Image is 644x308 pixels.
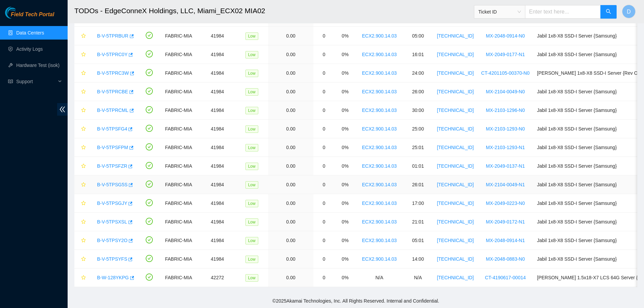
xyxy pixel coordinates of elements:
[16,46,43,52] a: Activity Logs
[334,231,356,250] td: 0%
[362,108,397,113] a: ECX2.900.14.03
[362,200,397,206] a: ECX2.900.14.03
[403,194,433,213] td: 17:00
[403,82,433,101] td: 26:00
[268,194,313,213] td: 0.00
[334,157,356,175] td: 0%
[313,82,334,101] td: 0
[81,71,86,76] span: star
[362,126,397,132] a: ECX2.900.14.03
[334,120,356,138] td: 0%
[362,52,397,57] a: ECX2.900.14.03
[5,7,34,19] img: Akamai Technologies
[334,250,356,268] td: 0%
[97,70,129,76] a: B-V-5TPRC3W
[81,275,86,281] span: star
[268,231,313,250] td: 0.00
[78,142,86,153] button: star
[486,219,525,224] a: MX-2049-0172-N1
[81,145,86,150] span: star
[245,181,258,189] span: Low
[403,101,433,120] td: 30:00
[268,157,313,175] td: 0.00
[313,27,334,45] td: 0
[403,138,433,157] td: 25:01
[78,254,86,264] button: star
[161,27,197,45] td: FABRIC-MIA
[313,138,334,157] td: 0
[313,64,334,82] td: 0
[146,162,153,169] span: check-circle
[403,120,433,138] td: 25:00
[97,200,127,206] a: B-V-5TPSGJY
[403,250,433,268] td: 14:00
[606,9,611,15] span: search
[146,274,153,281] span: check-circle
[146,32,153,39] span: check-circle
[486,182,525,187] a: MX-2104-0049-N1
[81,238,86,243] span: star
[57,103,68,116] span: double-left
[81,33,86,39] span: star
[437,52,474,57] a: [TECHNICAL_ID]
[81,201,86,206] span: star
[197,45,238,64] td: 41984
[16,63,59,68] a: Hardware Test (isok)
[161,213,197,231] td: FABRIC-MIA
[437,200,474,206] a: [TECHNICAL_ID]
[600,5,617,19] button: search
[161,120,197,138] td: FABRIC-MIA
[81,108,86,113] span: star
[161,268,197,287] td: FABRIC-MIA
[403,213,433,231] td: 21:01
[97,89,128,94] a: B-V-5TPRCBE
[146,255,153,262] span: check-circle
[486,238,525,243] a: MX-2048-0914-N1
[313,250,334,268] td: 0
[334,175,356,194] td: 0%
[486,163,525,169] a: MX-2049-0137-N1
[146,199,153,206] span: check-circle
[197,82,238,101] td: 41984
[437,275,474,280] a: [TECHNICAL_ID]
[481,70,529,76] a: CT-4201105-00370-N0
[8,79,13,84] span: read
[486,200,525,206] a: MX-2049-0223-N0
[146,88,153,95] span: check-circle
[97,33,128,39] a: B-V-5TPRBUR
[403,27,433,45] td: 05:00
[437,238,474,243] a: [TECHNICAL_ID]
[245,32,258,40] span: Low
[245,163,258,170] span: Low
[334,268,356,287] td: 0%
[81,89,86,95] span: star
[78,272,86,283] button: star
[78,123,86,134] button: star
[268,175,313,194] td: 0.00
[161,194,197,213] td: FABRIC-MIA
[197,64,238,82] td: 41984
[78,105,86,116] button: star
[437,219,474,224] a: [TECHNICAL_ID]
[161,45,197,64] td: FABRIC-MIA
[245,51,258,58] span: Low
[78,49,86,60] button: star
[97,145,128,150] a: B-V-5TPSFPM
[245,144,258,151] span: Low
[197,101,238,120] td: 41984
[478,7,521,17] span: Ticket ID
[97,238,127,243] a: B-V-5TPSY2O
[245,274,258,282] span: Low
[403,157,433,175] td: 01:01
[245,88,258,96] span: Low
[268,45,313,64] td: 0.00
[78,179,86,190] button: star
[161,250,197,268] td: FABRIC-MIA
[268,27,313,45] td: 0.00
[16,75,56,88] span: Support
[437,163,474,169] a: [TECHNICAL_ID]
[78,216,86,227] button: star
[362,70,397,76] a: ECX2.900.14.03
[161,82,197,101] td: FABRIC-MIA
[313,194,334,213] td: 0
